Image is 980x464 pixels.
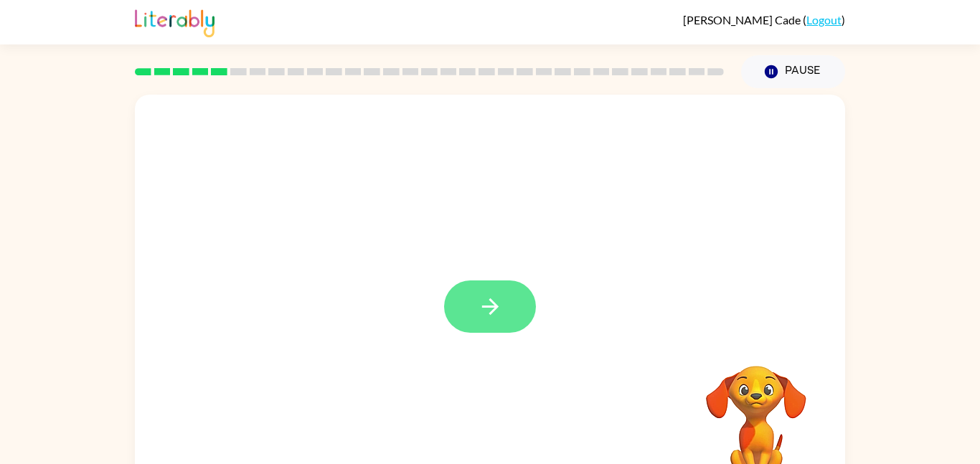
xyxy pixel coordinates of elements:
[806,13,842,27] a: Logout
[683,13,845,27] div: ( )
[683,13,803,27] span: [PERSON_NAME] Cade
[135,6,215,37] img: Literably
[741,55,845,88] button: Pause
